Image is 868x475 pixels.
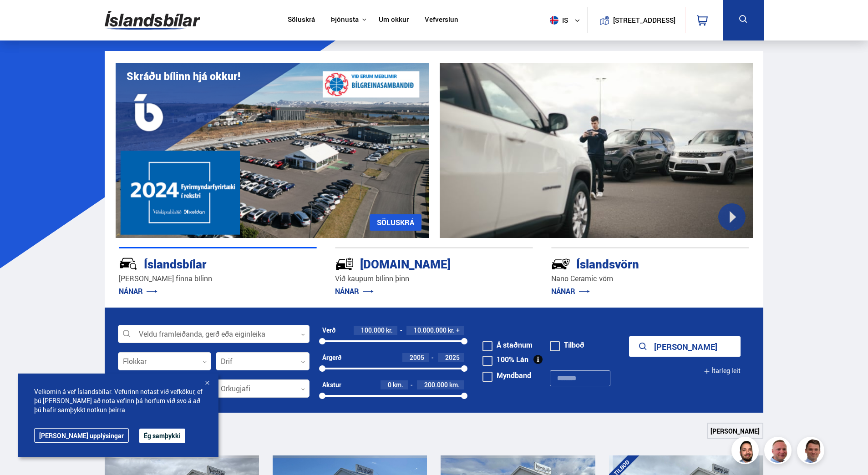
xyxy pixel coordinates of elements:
a: NÁNAR [551,286,590,296]
span: km. [449,381,460,389]
img: nhp88E3Fdnt1Opn2.png [733,438,760,465]
a: NÁNAR [335,286,374,296]
img: FbJEzSuNWCJXmdc-.webp [798,438,826,465]
img: JRvxyua_JYH6wB4c.svg [119,254,138,273]
span: + [456,327,460,334]
label: Á staðnum [482,341,533,349]
button: [STREET_ADDRESS] [617,16,672,24]
span: km. [393,381,403,389]
button: [PERSON_NAME] [629,336,741,357]
a: [PERSON_NAME] upplýsingar [34,428,129,443]
img: svg+xml;base64,PHN2ZyB4bWxucz0iaHR0cDovL3d3dy53My5vcmcvMjAwMC9zdmciIHdpZHRoPSI1MTIiIGhlaWdodD0iNT... [550,16,558,25]
button: Ítarleg leit [704,361,741,381]
a: Söluskrá [288,15,315,25]
a: NÁNAR [119,286,157,296]
span: kr. [448,327,455,334]
div: [DOMAIN_NAME] [335,255,501,271]
span: 2025 [445,353,460,362]
p: Nano Ceramic vörn [551,273,749,284]
label: 100% Lán [482,356,528,363]
button: is [546,7,587,34]
span: 0 [388,380,391,389]
img: tr5P-W3DuiFaO7aO.svg [335,254,354,273]
div: Árgerð [322,354,341,361]
span: 200.000 [424,380,448,389]
img: siFngHWaQ9KaOqBr.png [766,438,793,465]
div: Verð [322,327,335,334]
img: -Svtn6bYgwAsiwNX.svg [551,254,570,273]
a: Um okkur [379,15,409,25]
span: 100.000 [361,326,385,334]
a: [STREET_ADDRESS] [592,7,680,33]
img: G0Ugv5HjCgRt.svg [105,5,200,35]
p: Við kaupum bílinn þinn [335,273,533,284]
span: is [546,16,569,25]
div: Íslandsvörn [551,255,717,271]
a: [PERSON_NAME] [707,423,763,439]
div: Akstur [322,381,341,389]
a: SÖLUSKRÁ [370,214,421,231]
button: Þjónusta [331,15,359,24]
span: Velkomin á vef Íslandsbílar. Vefurinn notast við vefkökur, ef þú [PERSON_NAME] að nota vefinn þá ... [34,387,203,414]
a: Vefverslun [425,15,458,25]
p: [PERSON_NAME] finna bílinn [119,273,317,284]
label: Myndband [482,372,531,379]
div: Íslandsbílar [119,255,284,271]
button: Ég samþykki [139,429,185,443]
label: Tilboð [550,341,584,349]
span: kr. [386,327,393,334]
h1: Skráðu bílinn hjá okkur! [127,70,240,82]
span: 2005 [410,353,424,362]
img: eKx6w-_Home_640_.png [116,63,429,238]
span: 10.000.000 [414,326,447,334]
